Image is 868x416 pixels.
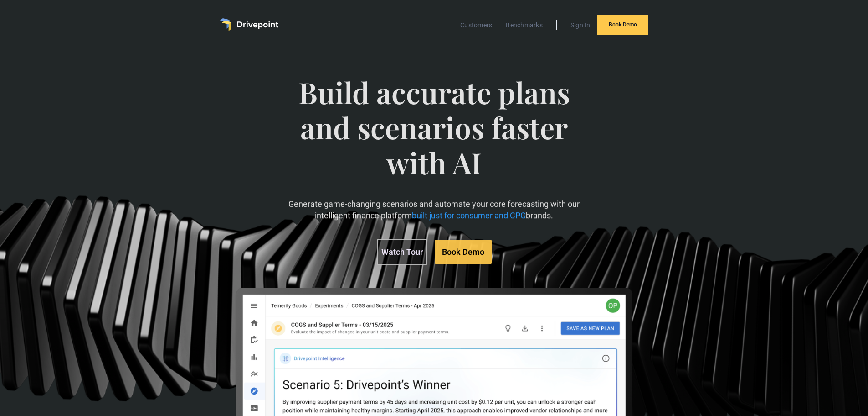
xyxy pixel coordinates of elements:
a: Customers [456,19,497,31]
a: home [220,18,278,31]
span: Build accurate plans and scenarios faster with AI [284,75,584,198]
a: Benchmarks [501,19,547,31]
a: Book Demo [597,15,648,35]
span: built just for consumer and CPG [412,211,526,221]
p: Generate game-changing scenarios and automate your core forecasting with our intelligent finance ... [284,199,584,221]
a: Book Demo [435,240,492,264]
a: Watch Tour [377,239,427,265]
a: Sign In [566,19,595,31]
